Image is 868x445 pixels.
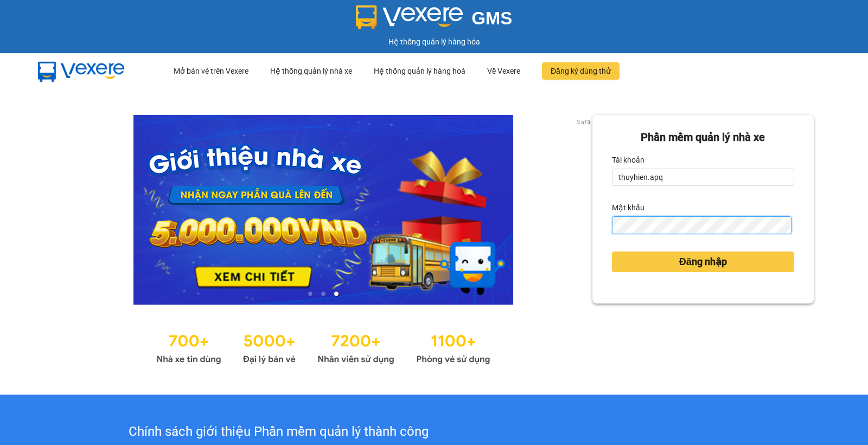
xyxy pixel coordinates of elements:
[471,8,512,28] span: GMS
[577,115,592,305] button: next slide / item
[27,53,136,89] img: mbUUG5Q.png
[374,54,465,88] div: Hệ thống quản lý hàng hoá
[3,36,865,48] div: Hệ thống quản lý hàng hóa
[156,326,490,367] img: Statistics.png
[308,292,312,296] li: slide item 1
[612,251,794,272] button: Đăng nhập
[321,292,325,296] li: slide item 2
[334,292,339,296] li: slide item 3
[612,129,794,146] div: Phần mềm quản lý nhà xe
[612,199,644,216] label: Mật khẩu
[542,62,620,80] button: Đăng ký dùng thử
[54,115,69,305] button: previous slide / item
[356,5,463,29] img: logo 2
[487,54,520,88] div: Về Vexere
[551,65,611,77] span: Đăng ký dùng thử
[356,16,513,25] a: GMS
[174,54,248,88] div: Mở bán vé trên Vexere
[61,422,496,442] div: Chính sách giới thiệu Phần mềm quản lý thành công
[612,169,794,186] input: Tài khoản
[270,54,352,88] div: Hệ thống quản lý nhà xe
[573,115,592,129] p: 3 of 3
[679,254,727,269] span: Đăng nhập
[612,151,644,169] label: Tài khoản
[612,216,792,234] input: Mật khẩu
